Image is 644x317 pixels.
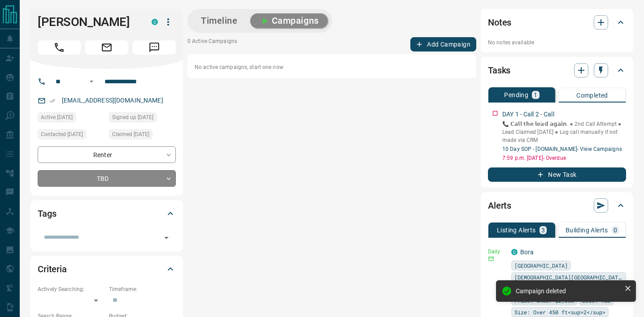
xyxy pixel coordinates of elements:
button: Open [160,231,173,244]
div: Campaign deleted [516,287,621,295]
a: [EMAIL_ADDRESS][DOMAIN_NAME] [62,97,163,104]
p: No notes available [488,39,626,47]
span: Claimed [DATE] [112,130,149,139]
div: Mon Jul 07 2025 [109,129,176,142]
p: No active campaigns, start one now [195,63,469,71]
p: Completed [576,92,608,99]
span: Message [133,40,176,55]
span: [GEOGRAPHIC_DATA] [514,261,568,270]
a: 10 Day SOP - [DOMAIN_NAME]- View Campaigns [502,146,622,152]
div: Tasks [488,60,626,81]
div: Sun Jul 06 2025 [109,112,176,125]
p: Timeframe: [109,285,176,293]
p: 0 [614,227,617,233]
div: Notes [488,12,626,33]
p: 📞 𝗖𝗮𝗹𝗹 𝘁𝗵𝗲 𝗹𝗲𝗮𝗱 𝗮𝗴𝗮𝗶𝗻. ● 2nd Call Attempt ● Lead Claimed [DATE] ‎● Log call manually if not made ... [502,120,626,144]
button: Timeline [192,13,247,28]
span: Email [85,40,128,55]
div: Mon Jul 07 2025 [38,129,104,142]
div: Alerts [488,195,626,216]
span: Size: Over 450 ft<sup>2</sup> [514,308,605,317]
div: Mon Aug 11 2025 [38,112,104,125]
p: Pending [504,92,528,98]
p: Daily [488,248,506,256]
span: Active [DATE] [41,113,73,122]
svg: Email Verified [49,98,56,104]
p: Actively Searching: [38,285,104,293]
svg: Email [488,256,494,262]
p: 1 [534,92,537,98]
button: Add Campaign [410,37,476,51]
h2: Tasks [488,63,510,77]
p: Building Alerts [566,227,608,233]
span: Contacted [DATE] [41,130,83,139]
p: 3 [541,227,545,233]
span: Call [38,40,81,55]
p: 7:59 p.m. [DATE] - Overdue [502,154,626,162]
button: New Task [488,167,626,182]
h2: Notes [488,15,511,30]
div: condos.ca [511,249,518,255]
p: 0 Active Campaigns [187,37,237,51]
span: Signed up [DATE] [112,113,153,122]
h2: Tags [38,206,56,221]
div: condos.ca [152,19,158,25]
div: Renter [38,146,176,163]
h2: Alerts [488,198,511,213]
button: Open [86,76,97,87]
h2: Criteria [38,262,67,276]
div: Criteria [38,258,176,280]
div: TBD [38,170,176,187]
a: Bora [520,248,534,256]
p: DAY 1 - Call 2 - Call [502,110,554,119]
h1: [PERSON_NAME] [38,15,138,29]
div: Tags [38,203,176,224]
button: Campaigns [250,13,328,28]
span: [DEMOGRAPHIC_DATA][GEOGRAPHIC_DATA] [514,273,623,282]
p: Listing Alerts [497,227,536,233]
